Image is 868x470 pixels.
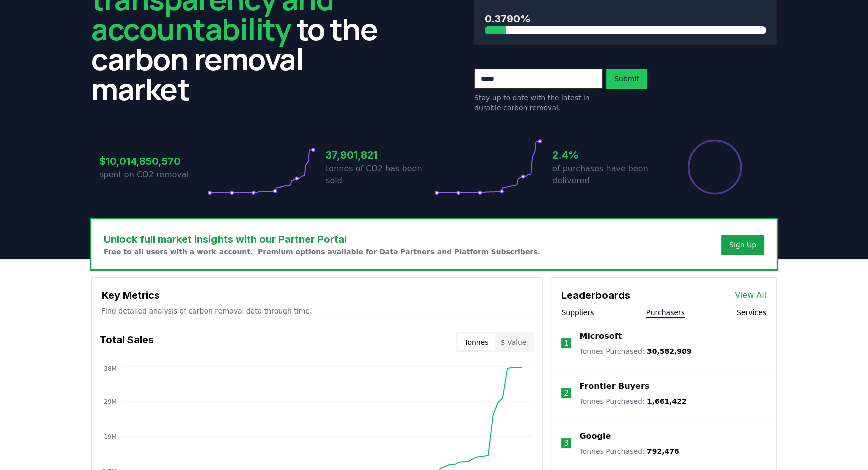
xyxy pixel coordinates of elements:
[647,347,692,355] span: 30,582,909
[458,334,494,350] button: Tonnes
[579,330,622,342] a: Microsoft
[687,139,743,195] div: Percentage of sales delivered
[564,437,569,449] p: 3
[104,433,117,440] tspan: 19M
[552,163,661,187] p: of purchases have been delivered
[579,430,611,442] a: Google
[102,288,532,303] h3: Key Metrics
[552,147,661,163] h3: 2.4%
[99,169,207,181] p: spent on CO2 removal
[104,365,117,372] tspan: 38M
[579,446,679,456] p: Tonnes Purchased :
[100,332,154,352] h3: Total Sales
[326,147,434,163] h3: 37,901,821
[102,306,532,316] p: Find detailed analysis of carbon removal data through time.
[474,93,602,113] p: Stay up to date with the latest in durable carbon removal.
[579,346,691,356] p: Tonnes Purchased :
[104,247,540,257] p: Free to all users with a work account. Premium options available for Data Partners and Platform S...
[561,307,594,318] button: Suppliers
[104,398,117,405] tspan: 29M
[326,163,434,187] p: tonnes of CO2 has been sold
[99,153,207,169] h3: $10,014,850,570
[735,289,766,301] a: View All
[564,387,569,399] p: 2
[579,380,649,392] a: Frontier Buyers
[729,240,756,250] a: Sign Up
[606,69,647,89] button: Submit
[564,337,569,349] p: 1
[104,232,540,247] h3: Unlock full market insights with our Partner Portal
[721,235,764,255] button: Sign Up
[647,397,687,405] span: 1,661,422
[561,288,630,303] h3: Leaderboards
[647,447,679,455] span: 792,476
[646,307,685,318] button: Purchasers
[495,334,533,350] button: $ Value
[485,11,766,26] h3: 0.3790%
[737,307,766,318] button: Services
[579,396,686,406] p: Tonnes Purchased :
